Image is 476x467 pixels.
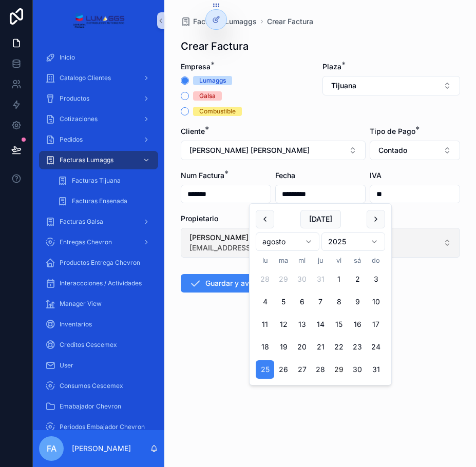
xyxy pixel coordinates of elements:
a: Creditos Cescemex [39,336,158,354]
button: martes, 19 de agosto de 2025 [274,338,293,356]
th: martes [274,255,293,266]
button: sábado, 2 de agosto de 2025 [348,270,367,288]
span: Fecha [275,171,295,180]
button: domingo, 17 de agosto de 2025 [367,315,385,334]
button: martes, 26 de agosto de 2025 [274,360,293,379]
span: Consumos Cescemex [60,382,123,390]
span: Productos [60,94,89,103]
button: jueves, 28 de agosto de 2025 [311,360,330,379]
button: viernes, 22 de agosto de 2025 [330,338,348,356]
button: lunes, 4 de agosto de 2025 [256,293,274,311]
a: Pedidos [39,130,158,149]
span: Catalogo Clientes [60,74,111,82]
span: Creditos Cescemex [60,341,117,349]
button: domingo, 3 de agosto de 2025 [367,270,385,288]
span: [PERSON_NAME] [189,232,313,243]
span: Productos Entrega Chevron [60,259,140,267]
th: miércoles [293,255,311,266]
button: sábado, 9 de agosto de 2025 [348,293,367,311]
a: Crear Factura [267,16,313,27]
button: Select Button [181,228,460,258]
button: jueves, 7 de agosto de 2025 [311,293,330,311]
button: lunes, 18 de agosto de 2025 [256,338,274,356]
a: Facturas Lumaggs [39,151,158,169]
span: Facturas Lumaggs [193,16,257,27]
button: miércoles, 30 de julio de 2025 [293,270,311,288]
span: User [60,361,73,369]
th: jueves [311,255,330,266]
button: Select Button [181,141,366,160]
a: User [39,356,158,375]
a: Facturas Ensenada [51,192,158,210]
span: Periodos Embajador Chevron [60,423,145,431]
button: sábado, 23 de agosto de 2025 [348,338,367,356]
a: Catalogo Clientes [39,69,158,87]
button: lunes, 28 de julio de 2025 [256,270,274,288]
span: Cliente [181,127,205,135]
a: Emabajador Chevron [39,397,158,416]
button: [DATE] [300,210,341,228]
div: Lumaggs [199,76,226,85]
a: Inicio [39,48,158,67]
button: lunes, 11 de agosto de 2025 [256,315,274,334]
button: miércoles, 27 de agosto de 2025 [293,360,311,379]
img: App logo [72,12,124,29]
div: scrollable content [33,41,164,430]
button: Today, viernes, 29 de agosto de 2025 [330,360,348,379]
span: Pedidos [60,135,83,144]
a: Interaccciones / Actividades [39,274,158,293]
button: viernes, 15 de agosto de 2025 [330,315,348,334]
button: martes, 12 de agosto de 2025 [274,315,293,334]
span: Propietario [181,214,218,223]
a: Inventarios [39,315,158,334]
button: domingo, 10 de agosto de 2025 [367,293,385,311]
a: Productos [39,89,158,108]
a: Cotizaciones [39,110,158,128]
button: viernes, 1 de agosto de 2025 [330,270,348,288]
button: Guardar y avanzar a Productos [181,274,319,293]
a: Manager View [39,295,158,313]
span: Facturas Ensenada [72,197,127,205]
span: Emabajador Chevron [60,402,121,411]
button: Select Button [322,76,460,95]
span: Manager View [60,300,102,308]
span: IVA [370,171,382,180]
span: Interaccciones / Actividades [60,279,142,287]
h1: Crear Factura [181,39,249,53]
button: jueves, 14 de agosto de 2025 [311,315,330,334]
button: martes, 29 de julio de 2025 [274,270,293,288]
a: Consumos Cescemex [39,377,158,395]
a: Facturas Tijuana [51,171,158,190]
button: domingo, 24 de agosto de 2025 [367,338,385,356]
th: domingo [367,255,385,266]
span: Cotizaciones [60,115,98,123]
button: jueves, 31 de julio de 2025 [311,270,330,288]
button: sábado, 30 de agosto de 2025 [348,360,367,379]
button: martes, 5 de agosto de 2025 [274,293,293,311]
span: FA [47,442,56,455]
div: Combustible [199,107,236,116]
button: miércoles, 20 de agosto de 2025 [293,338,311,356]
table: agosto 2025 [256,255,385,379]
span: Num Factura [181,171,224,180]
button: viernes, 8 de agosto de 2025 [330,293,348,311]
span: Inicio [60,53,75,62]
a: Entregas Chevron [39,233,158,251]
div: Galsa [199,91,216,101]
span: Plaza [322,62,341,71]
button: domingo, 31 de agosto de 2025 [367,360,385,379]
span: [EMAIL_ADDRESS][DOMAIN_NAME] [189,243,313,253]
button: jueves, 21 de agosto de 2025 [311,338,330,356]
button: Select Button [370,141,460,160]
span: Entregas Chevron [60,238,112,246]
span: [PERSON_NAME] [PERSON_NAME] [189,145,310,155]
button: sábado, 16 de agosto de 2025 [348,315,367,334]
span: Tijuana [331,81,356,91]
span: Contado [378,145,407,155]
th: viernes [330,255,348,266]
span: Tipo de Pago [370,127,415,135]
button: miércoles, 13 de agosto de 2025 [293,315,311,334]
span: Facturas Lumaggs [60,156,113,164]
button: miércoles, 6 de agosto de 2025 [293,293,311,311]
